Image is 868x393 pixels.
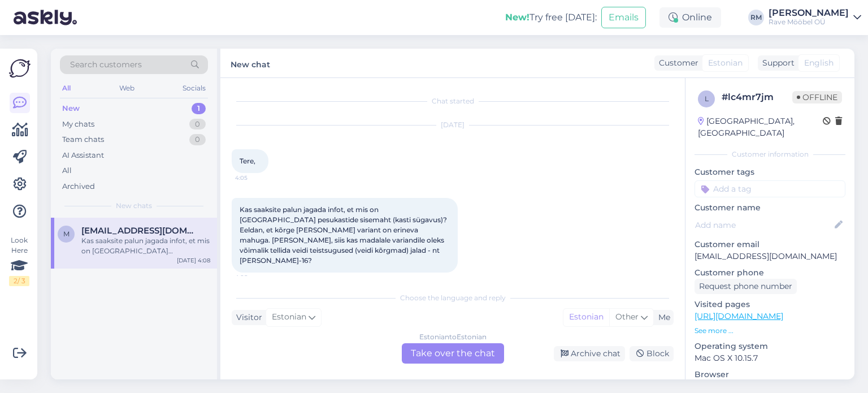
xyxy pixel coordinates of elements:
div: Archived [62,181,95,192]
span: m [63,230,70,238]
div: All [62,165,72,176]
span: 4:05 [235,174,277,182]
div: All [60,81,73,96]
div: Block [630,346,674,361]
div: Chat started [232,96,674,106]
p: [EMAIL_ADDRESS][DOMAIN_NAME] [695,251,845,262]
span: New chats [116,201,152,211]
div: # lc4mr7jm [722,90,792,104]
span: Kas saaksite palun jagada infot, et mis on [GEOGRAPHIC_DATA] pesukastide sisemaht (kasti sügavus)... [240,205,449,265]
p: Browser [695,369,845,381]
div: [GEOGRAPHIC_DATA], [GEOGRAPHIC_DATA] [698,115,823,139]
a: [PERSON_NAME]Rave Mööbel OÜ [769,8,861,27]
div: Estonian [563,309,609,326]
div: [DATE] [232,120,674,130]
span: Estonian [708,57,743,69]
span: Estonian [272,311,306,323]
span: English [804,57,834,69]
div: Visitor [232,312,262,323]
div: Customer information [695,149,845,159]
span: Offline [792,91,842,103]
span: Search customers [70,59,142,71]
div: Take over the chat [402,343,504,364]
span: Tere, [240,157,255,165]
b: New! [505,12,530,23]
div: 1 [192,103,206,114]
p: Customer phone [695,267,845,279]
div: 2 / 3 [9,276,29,286]
a: [URL][DOMAIN_NAME] [695,311,783,321]
div: Me [654,312,670,323]
div: Team chats [62,134,104,145]
div: 0 [189,134,206,145]
div: Support [758,57,795,69]
div: [PERSON_NAME] [769,8,849,18]
div: Archive chat [554,346,625,361]
div: Online [659,7,721,28]
div: [DATE] 4:08 [177,256,210,265]
div: Customer [654,57,698,69]
p: Customer email [695,239,845,251]
div: 0 [189,119,206,130]
input: Add name [695,219,832,231]
div: Web [117,81,137,96]
p: Mac OS X 10.15.7 [695,352,845,364]
p: See more ... [695,326,845,336]
p: Operating system [695,340,845,352]
div: Socials [180,81,208,96]
div: My chats [62,119,94,130]
div: Rave Mööbel OÜ [769,18,849,27]
label: New chat [231,55,270,71]
div: RM [748,10,764,25]
div: AI Assistant [62,150,104,161]
div: Kas saaksite palun jagada infot, et mis on [GEOGRAPHIC_DATA] pesukastide sisemaht (kasti sügavus)... [81,236,210,256]
span: marisprii@gmail.com [81,226,199,236]
p: Customer name [695,202,845,214]
span: l [705,94,709,103]
p: Visited pages [695,299,845,310]
div: Try free [DATE]: [505,11,597,24]
div: New [62,103,80,114]
img: Askly Logo [9,58,31,79]
div: Choose the language and reply [232,293,674,303]
input: Add a tag [695,180,845,197]
button: Emails [601,7,646,28]
span: Other [615,312,639,322]
div: Request phone number [695,279,797,294]
div: Estonian to Estonian [419,332,487,342]
div: Look Here [9,235,29,286]
p: Customer tags [695,166,845,178]
span: 4:08 [235,273,277,282]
